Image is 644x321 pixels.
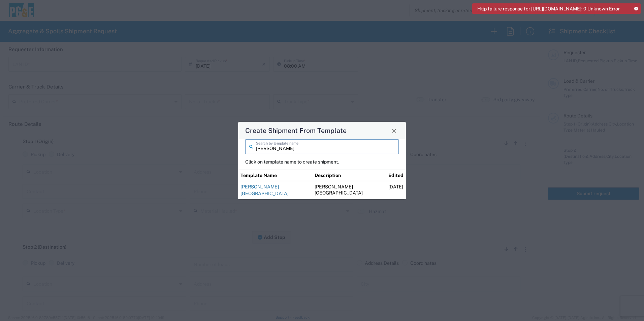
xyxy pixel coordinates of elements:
p: Click on template name to create shipment. [245,159,399,165]
h4: Create Shipment From Template [245,126,347,135]
span: Http failure response for [URL][DOMAIN_NAME]: 0 Unknown Error [477,6,620,12]
th: Template Name [238,170,312,181]
a: [PERSON_NAME][GEOGRAPHIC_DATA] [240,184,289,196]
th: Edited [386,170,406,181]
th: Description [312,170,386,181]
td: [DATE] [386,181,406,199]
td: [PERSON_NAME][GEOGRAPHIC_DATA] [312,181,386,199]
table: Shipment templates [238,170,406,199]
button: Close [389,126,399,135]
